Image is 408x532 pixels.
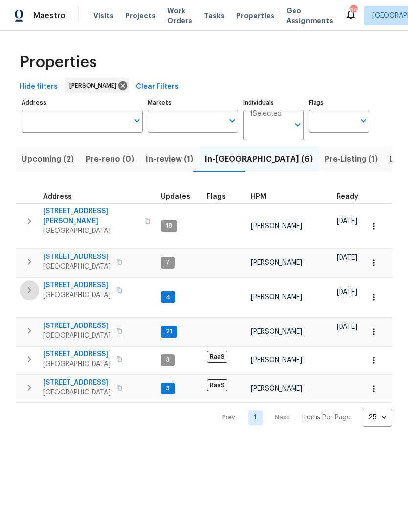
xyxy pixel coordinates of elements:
[226,114,239,128] button: Open
[43,378,111,388] span: [STREET_ADDRESS]
[337,193,367,200] div: Earliest renovation start date (first business day after COE or Checkout)
[65,78,129,93] div: [PERSON_NAME]
[43,331,111,341] span: [GEOGRAPHIC_DATA]
[43,321,111,331] span: [STREET_ADDRESS]
[302,413,351,422] p: Items Per Page
[291,118,305,132] button: Open
[130,114,144,128] button: Open
[248,410,263,425] a: Goto page 1
[43,290,111,300] span: [GEOGRAPHIC_DATA]
[205,152,313,166] span: In-[GEOGRAPHIC_DATA] (6)
[43,207,138,226] span: [STREET_ADDRESS][PERSON_NAME]
[86,152,134,166] span: Pre-reno (0)
[204,12,225,19] span: Tasks
[162,384,174,393] span: 3
[43,262,111,272] span: [GEOGRAPHIC_DATA]
[132,78,182,96] button: Clear Filters
[251,328,302,335] span: [PERSON_NAME]
[207,193,226,200] span: Flags
[309,100,369,106] label: Flags
[43,388,111,397] span: [GEOGRAPHIC_DATA]
[251,385,302,392] span: [PERSON_NAME]
[207,351,227,363] span: RaaS
[43,359,111,369] span: [GEOGRAPHIC_DATA]
[162,222,176,230] span: 18
[337,218,357,225] span: [DATE]
[207,379,227,391] span: RaaS
[93,11,113,21] span: Visits
[337,193,358,200] span: Ready
[162,356,174,364] span: 3
[43,252,111,262] span: [STREET_ADDRESS]
[251,223,302,230] span: [PERSON_NAME]
[125,11,156,21] span: Projects
[251,357,302,364] span: [PERSON_NAME]
[357,114,370,128] button: Open
[136,81,179,93] span: Clear Filters
[337,324,357,330] span: [DATE]
[251,193,266,200] span: HPM
[350,6,357,16] div: 89
[337,289,357,296] span: [DATE]
[213,409,392,427] nav: Pagination Navigation
[16,78,62,96] button: Hide filters
[22,100,143,106] label: Address
[69,81,120,91] span: [PERSON_NAME]
[162,258,174,267] span: 7
[251,294,302,301] span: [PERSON_NAME]
[22,152,74,166] span: Upcoming (2)
[43,349,111,359] span: [STREET_ADDRESS]
[251,259,302,266] span: [PERSON_NAME]
[20,57,97,67] span: Properties
[162,293,174,301] span: 4
[146,152,193,166] span: In-review (1)
[236,11,274,21] span: Properties
[250,110,282,118] span: 1 Selected
[161,193,190,200] span: Updates
[43,193,72,200] span: Address
[148,100,239,106] label: Markets
[337,254,357,261] span: [DATE]
[324,152,378,166] span: Pre-Listing (1)
[286,6,333,25] span: Geo Assignments
[363,405,392,430] div: 25
[33,11,66,21] span: Maestro
[20,81,58,93] span: Hide filters
[43,226,138,236] span: [GEOGRAPHIC_DATA]
[43,280,111,290] span: [STREET_ADDRESS]
[162,327,176,336] span: 21
[167,6,192,25] span: Work Orders
[243,100,304,106] label: Individuals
